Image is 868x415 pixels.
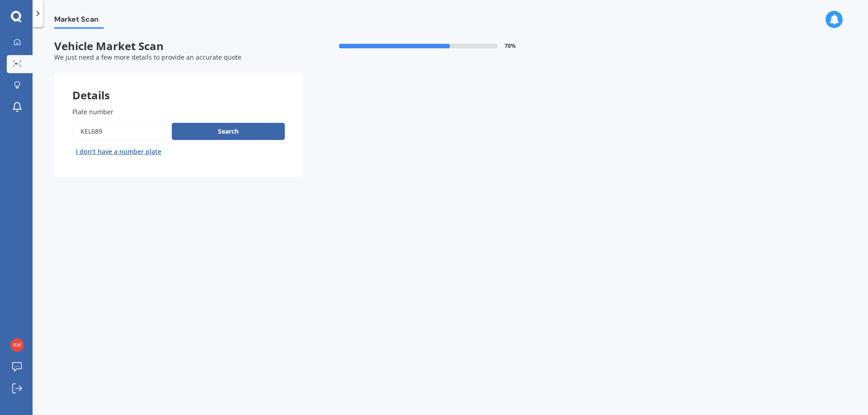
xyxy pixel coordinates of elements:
[54,15,104,27] span: Market Scan
[72,122,168,141] input: Enter plate number
[54,73,303,100] div: Details
[505,43,516,49] span: 70 %
[54,40,303,53] span: Vehicle Market Scan
[54,53,241,61] span: We just need a few more details to provide an accurate quote
[72,107,113,116] span: Plate number
[72,145,165,159] button: I don’t have a number plate
[10,338,24,352] img: 73a7c669e82c8a7451407adb6047e593
[172,123,285,140] button: Search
